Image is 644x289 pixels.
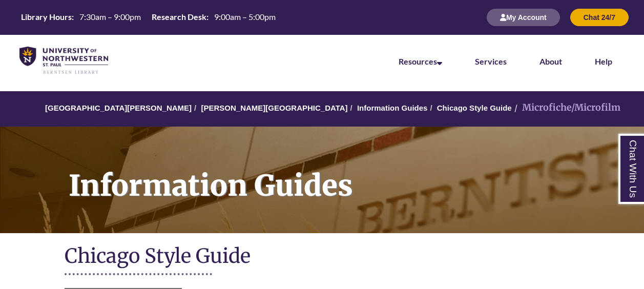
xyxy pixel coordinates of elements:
[603,121,641,135] a: Back to Top
[399,56,442,66] a: Resources
[570,9,629,26] button: Chat 24/7
[357,104,428,112] a: Information Guides
[487,9,560,26] button: My Account
[65,243,580,271] h1: Chicago Style Guide
[214,12,276,22] span: 9:00am – 5:00pm
[17,11,75,23] th: Library Hours:
[437,104,512,112] a: Chicago Style Guide
[487,13,560,22] a: My Account
[19,47,108,75] img: UNWSP Library Logo
[45,104,192,112] a: [GEOGRAPHIC_DATA][PERSON_NAME]
[17,11,280,23] table: Hours Today
[595,56,612,66] a: Help
[79,12,141,22] span: 7:30am – 9:00pm
[57,127,644,220] h1: Information Guides
[475,56,507,66] a: Services
[570,13,629,22] a: Chat 24/7
[148,11,210,23] th: Research Desk:
[539,56,562,66] a: About
[201,104,347,112] a: [PERSON_NAME][GEOGRAPHIC_DATA]
[17,11,280,24] a: Hours Today
[512,100,620,115] li: Microfiche/Microfilm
